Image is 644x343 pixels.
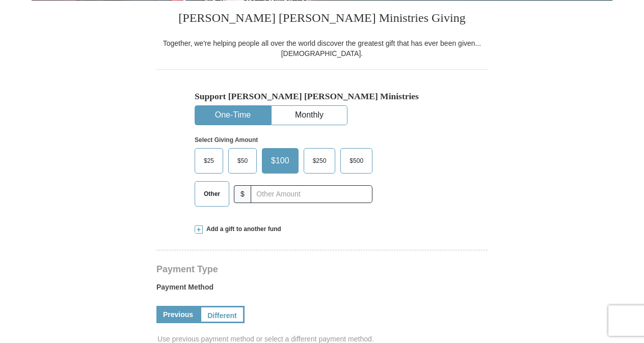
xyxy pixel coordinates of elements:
[203,225,281,234] span: Add a gift to another fund
[199,186,225,202] span: Other
[156,38,488,59] div: Together, we're helping people all over the world discover the greatest gift that has ever been g...
[272,106,347,125] button: Monthly
[195,106,271,125] button: One-Time
[344,153,368,168] span: $500
[251,185,372,203] input: Other Amount
[156,265,488,273] h4: Payment Type
[195,136,258,144] strong: Select Giving Amount
[266,153,294,168] span: $100
[200,306,245,323] a: Different
[156,306,200,323] a: Previous
[156,1,488,38] h3: [PERSON_NAME] [PERSON_NAME] Ministries Giving
[156,282,488,297] label: Payment Method
[195,91,449,102] h5: Support [PERSON_NAME] [PERSON_NAME] Ministries
[234,185,251,203] span: $
[232,153,253,168] span: $50
[308,153,332,168] span: $250
[199,153,219,168] span: $25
